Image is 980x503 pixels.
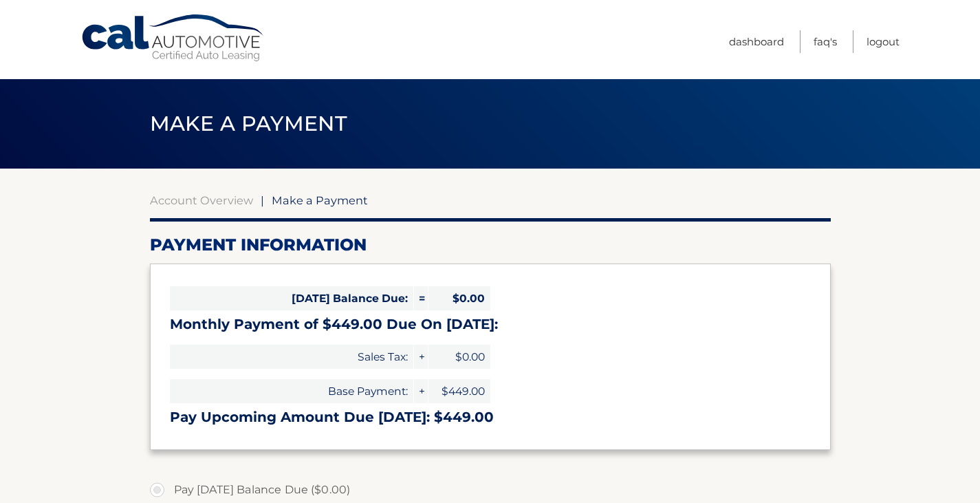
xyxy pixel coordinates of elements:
span: | [261,193,264,207]
span: Sales Tax: [170,345,413,369]
h2: Payment Information [150,235,831,255]
a: Cal Automotive [80,14,266,63]
span: Make a Payment [150,111,347,136]
a: Logout [867,30,900,53]
a: FAQ's [814,30,837,53]
span: $0.00 [428,345,490,369]
span: Base Payment: [170,379,413,403]
h3: Pay Upcoming Amount Due [DATE]: $449.00 [170,409,811,426]
span: = [414,286,428,310]
span: + [414,345,428,369]
span: Make a Payment [272,193,368,207]
h3: Monthly Payment of $449.00 Due On [DATE]: [170,316,811,333]
span: $449.00 [428,379,490,403]
span: [DATE] Balance Due: [170,286,413,310]
a: Account Overview [150,193,253,207]
span: + [414,379,428,403]
span: $0.00 [428,286,490,310]
a: Dashboard [729,30,784,53]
